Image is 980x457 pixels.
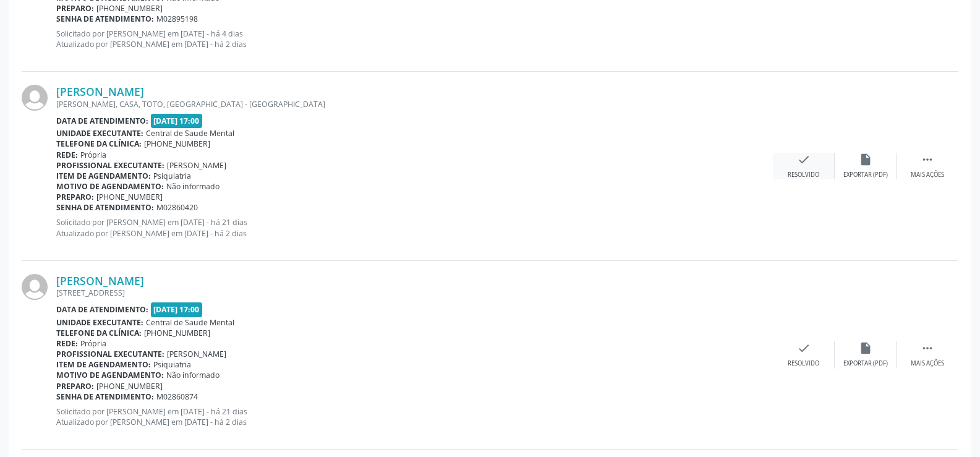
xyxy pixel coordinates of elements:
b: Telefone da clínica: [56,328,142,338]
i: check [797,153,811,166]
span: M02895198 [156,14,198,24]
div: Exportar (PDF) [843,171,888,179]
b: Profissional executante: [56,349,164,359]
p: Solicitado por [PERSON_NAME] em [DATE] - há 21 dias Atualizado por [PERSON_NAME] em [DATE] - há 2... [56,406,773,427]
a: [PERSON_NAME] [56,85,144,98]
p: Solicitado por [PERSON_NAME] em [DATE] - há 21 dias Atualizado por [PERSON_NAME] em [DATE] - há 2... [56,217,773,238]
b: Telefone da clínica: [56,139,142,149]
i:  [921,153,934,166]
b: Unidade executante: [56,128,143,139]
b: Senha de atendimento: [56,202,154,213]
span: Própria [80,150,106,160]
span: Não informado [166,181,219,192]
span: Central de Saude Mental [146,128,234,139]
span: Não informado [166,370,219,380]
img: img [22,274,48,300]
b: Preparo: [56,381,94,391]
b: Item de agendamento: [56,359,151,370]
i: insert_drive_file [859,341,872,355]
div: [STREET_ADDRESS] [56,288,773,298]
div: Resolvido [788,171,819,179]
i: check [797,341,811,355]
b: Senha de atendimento: [56,391,154,402]
span: Psiquiatria [153,171,191,181]
div: Mais ações [911,171,944,179]
span: Psiquiatria [153,359,191,370]
a: [PERSON_NAME] [56,274,144,288]
span: [PERSON_NAME] [167,349,226,359]
b: Data de atendimento: [56,116,148,126]
i:  [921,341,934,355]
b: Rede: [56,150,78,160]
b: Preparo: [56,3,94,14]
i: insert_drive_file [859,153,872,166]
div: [PERSON_NAME], CASA, TOTO, [GEOGRAPHIC_DATA] - [GEOGRAPHIC_DATA] [56,99,773,109]
span: Central de Saude Mental [146,317,234,328]
span: [DATE] 17:00 [151,114,203,128]
span: [PHONE_NUMBER] [144,328,210,338]
b: Unidade executante: [56,317,143,328]
b: Preparo: [56,192,94,202]
b: Motivo de agendamento: [56,370,164,380]
b: Item de agendamento: [56,171,151,181]
span: [PHONE_NUMBER] [96,381,163,391]
div: Mais ações [911,359,944,368]
span: [PHONE_NUMBER] [144,139,210,149]
span: [PHONE_NUMBER] [96,3,163,14]
b: Profissional executante: [56,160,164,171]
b: Rede: [56,338,78,349]
div: Resolvido [788,359,819,368]
span: [DATE] 17:00 [151,302,203,317]
div: Exportar (PDF) [843,359,888,368]
span: Própria [80,338,106,349]
span: [PHONE_NUMBER] [96,192,163,202]
p: Solicitado por [PERSON_NAME] em [DATE] - há 4 dias Atualizado por [PERSON_NAME] em [DATE] - há 2 ... [56,28,773,49]
span: [PERSON_NAME] [167,160,226,171]
b: Data de atendimento: [56,304,148,315]
img: img [22,85,48,111]
b: Motivo de agendamento: [56,181,164,192]
b: Senha de atendimento: [56,14,154,24]
span: M02860874 [156,391,198,402]
span: M02860420 [156,202,198,213]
